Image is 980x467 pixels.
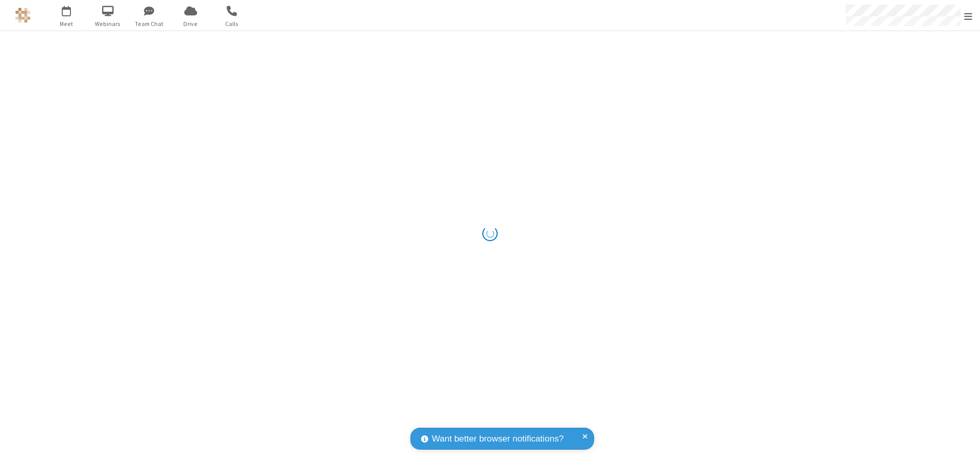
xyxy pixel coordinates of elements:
[89,19,127,29] span: Webinars
[47,19,86,29] span: Meet
[432,432,563,446] span: Want better browser notifications?
[130,19,168,29] span: Team Chat
[171,19,210,29] span: Drive
[213,19,251,29] span: Calls
[15,8,31,23] img: QA Selenium DO NOT DELETE OR CHANGE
